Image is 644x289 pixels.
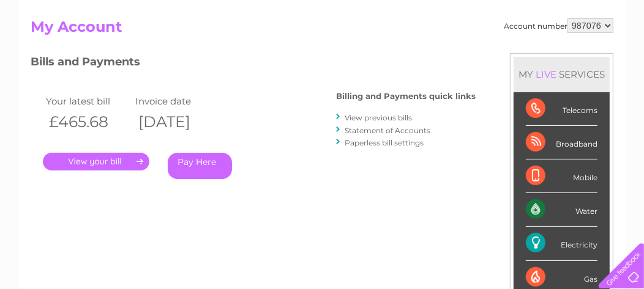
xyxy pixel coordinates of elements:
td: Invoice date [132,93,222,109]
div: Account number [504,18,613,33]
td: Your latest bill [43,93,132,109]
a: Log out [604,52,632,61]
th: [DATE] [132,109,222,134]
div: Electricity [526,227,597,260]
a: Energy [459,52,486,61]
th: £465.68 [43,109,132,134]
a: Contact [563,52,593,61]
a: 0333 014 3131 [413,6,498,21]
div: Clear Business is a trading name of Verastar Limited (registered in [GEOGRAPHIC_DATA] No. 3667643... [34,7,612,59]
a: Blog [537,52,555,61]
a: Water [429,52,452,61]
a: . [43,153,149,170]
div: Mobile [526,159,597,193]
div: Telecoms [526,92,597,126]
div: Broadband [526,126,597,159]
a: Paperless bill settings [345,138,424,147]
h4: Billing and Payments quick links [336,92,476,101]
h2: My Account [31,18,613,42]
img: logo.png [23,32,85,69]
div: MY SERVICES [514,57,610,92]
div: Water [526,193,597,227]
div: LIVE [533,68,559,80]
h3: Bills and Payments [31,53,476,75]
a: Telecoms [493,52,530,61]
a: Pay Here [168,153,232,179]
a: View previous bills [345,113,412,122]
a: Statement of Accounts [345,126,430,135]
